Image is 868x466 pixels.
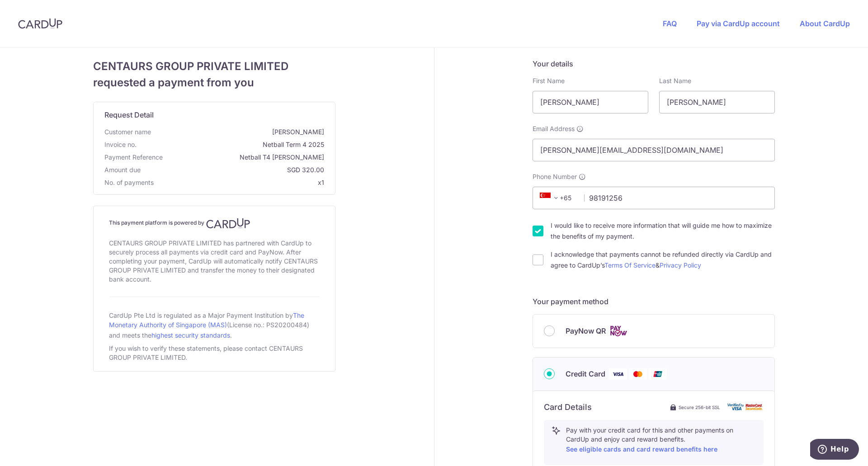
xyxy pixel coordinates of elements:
a: Terms Of Service [604,261,656,269]
a: Privacy Policy [660,261,701,269]
div: CardUp Pte Ltd is regulated as a Major Payment Institution by (License no.: PS20200484) and meets... [109,308,320,342]
span: Credit Card [566,368,605,379]
span: Customer name [104,127,151,137]
span: PayNow QR [566,325,606,336]
span: Email Address [533,124,575,133]
img: Cards logo [609,325,627,337]
input: Email address [533,139,775,161]
span: Netball T4 [PERSON_NAME] [166,153,324,162]
span: translation missing: en.request_detail [104,110,154,119]
h4: This payment platform is powered by [109,218,320,229]
span: Netball Term 4 2025 [140,140,324,149]
img: card secure [727,403,764,411]
span: +65 [537,193,578,203]
span: CENTAURS GROUP PRIVATE LIMITED [93,58,335,75]
h6: Card Details [544,402,592,413]
span: requested a payment from you [93,75,335,91]
img: Union Pay [649,368,667,380]
a: Pay via CardUp account [697,19,780,28]
label: I would like to receive more information that will guide me how to maximize the benefits of my pa... [551,220,775,242]
img: Mastercard [629,368,647,380]
span: +65 [540,193,561,203]
a: About CardUp [800,19,850,28]
label: I acknowledge that payments cannot be refunded directly via CardUp and agree to CardUp’s & [551,249,775,271]
input: Last name [659,91,775,113]
a: FAQ [663,19,677,28]
div: CENTAURS GROUP PRIVATE LIMITED has partnered with CardUp to securely process all payments via cre... [109,237,320,286]
span: No. of payments [104,178,154,187]
span: x1 [318,179,324,186]
p: Pay with your credit card for this and other payments on CardUp and enjoy card reward benefits. [566,426,756,455]
span: translation missing: en.payment_reference [104,153,163,161]
a: highest security standards [151,331,230,339]
span: Secure 256-bit SSL [679,404,720,411]
img: Visa [609,368,627,380]
div: Credit Card Visa Mastercard Union Pay [544,368,764,380]
img: CardUp [18,18,62,29]
span: Invoice no. [104,140,137,149]
label: Last Name [659,76,691,85]
img: CardUp [206,218,250,229]
label: First Name [533,76,565,85]
span: Amount due [104,165,141,174]
span: [PERSON_NAME] [155,127,324,137]
h5: Your details [533,58,775,69]
h5: Your payment method [533,296,775,307]
div: If you wish to verify these statements, please contact CENTAURS GROUP PRIVATE LIMITED. [109,342,320,364]
div: PayNow QR Cards logo [544,325,764,337]
span: SGD 320.00 [144,165,324,174]
span: Phone Number [533,172,577,181]
iframe: Opens a widget where you can find more information [810,439,859,461]
a: See eligible cards and card reward benefits here [566,445,717,453]
input: First name [533,91,648,113]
